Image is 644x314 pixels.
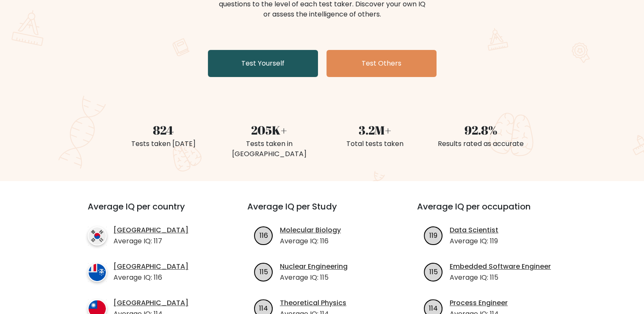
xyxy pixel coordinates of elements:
a: Theoretical Physics [280,298,346,308]
div: 824 [116,121,211,139]
a: Process Engineer [450,298,508,308]
div: 3.2M+ [327,121,423,139]
p: Average IQ: 115 [450,273,551,283]
text: 116 [260,230,268,240]
text: 115 [429,267,438,276]
a: Test Others [326,50,437,77]
a: Molecular Biology [280,225,341,235]
p: Average IQ: 115 [280,273,348,283]
p: Average IQ: 117 [113,236,188,246]
h3: Average IQ per country [88,201,217,222]
a: [GEOGRAPHIC_DATA] [113,225,188,235]
div: 92.8% [433,121,529,139]
div: Total tests taken [327,139,423,149]
a: [GEOGRAPHIC_DATA] [113,262,188,272]
p: Average IQ: 116 [280,236,341,246]
img: country [88,226,107,245]
text: 114 [429,303,438,313]
text: 115 [260,267,268,276]
a: Data Scientist [450,225,498,235]
h3: Average IQ per Study [247,201,397,222]
div: Results rated as accurate [433,139,529,149]
p: Average IQ: 119 [450,236,498,246]
div: Tests taken in [GEOGRAPHIC_DATA] [221,139,317,159]
a: Nuclear Engineering [280,262,348,272]
div: 205K+ [221,121,317,139]
h3: Average IQ per occupation [417,201,567,222]
a: Embedded Software Engineer [450,262,551,272]
text: 114 [259,303,268,313]
a: [GEOGRAPHIC_DATA] [113,298,188,308]
img: country [88,263,107,282]
div: Tests taken [DATE] [116,139,211,149]
p: Average IQ: 116 [113,273,188,283]
a: Test Yourself [208,50,318,77]
text: 119 [429,230,437,240]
